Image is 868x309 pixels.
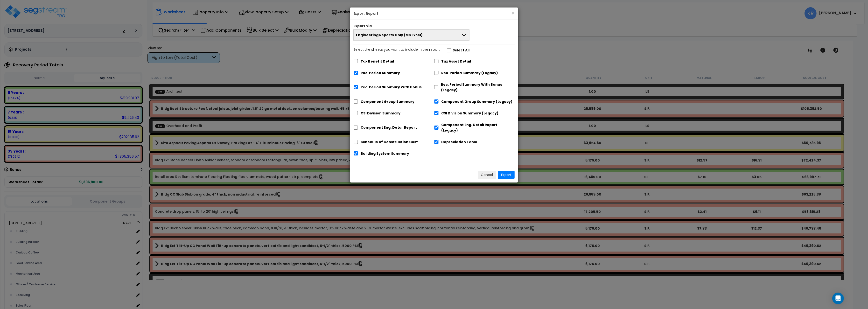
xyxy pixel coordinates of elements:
[441,111,498,116] label: CSI Division Summary (Legacy)
[361,59,394,64] label: Tax Benefit Detail
[361,139,418,145] label: Schedule of Construction Cost
[361,111,400,116] label: CSI Division Summary
[361,125,417,130] label: Component Eng. Detail Report
[441,122,515,133] label: Component Eng. Detail Report (Legacy)
[353,47,441,53] p: Select the sheets you want to include in the report:
[441,99,512,105] label: Component Group Summary (Legacy)
[361,84,422,90] label: Rec. Period Summary With Bonus
[441,70,498,76] label: Rec. Period Summary (Legacy)
[361,99,414,105] label: Component Group Summary
[441,59,471,64] label: Tax Asset Detail
[353,29,469,41] button: Engineering Reports Only (MS Excel)
[478,171,496,179] button: Cancel
[356,33,423,37] span: Engineering Reports Only (MS Excel)
[832,293,844,304] div: Open Intercom Messenger
[447,48,451,52] input: Select the sheets you want to include in the report:Select All
[441,82,515,93] label: Rec. Period Summary With Bonus (Legacy)
[361,151,409,156] label: Building System Summary
[361,70,400,76] label: Rec. Period Summary
[453,48,469,53] label: Select All
[353,23,372,28] label: Export via
[441,139,477,145] label: Depreciation Table
[511,11,515,16] button: ×
[498,171,515,179] button: Export
[353,11,515,16] h5: Export Report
